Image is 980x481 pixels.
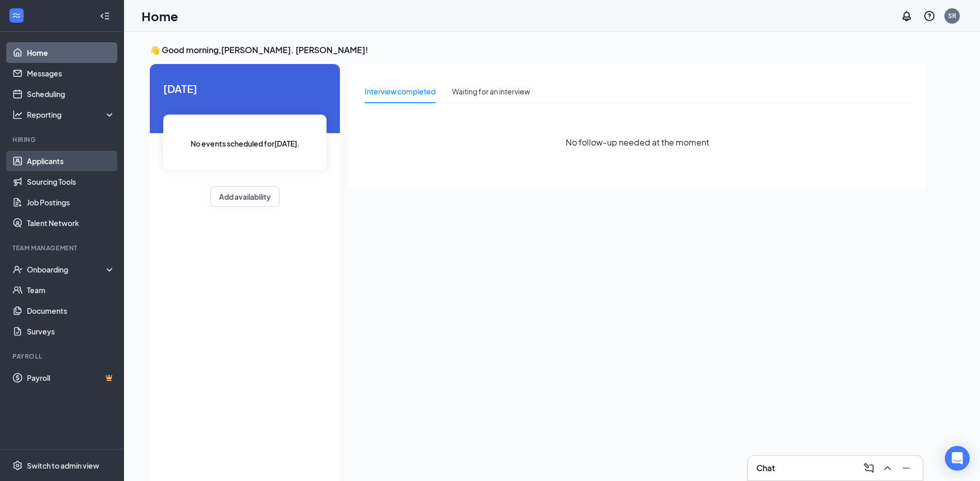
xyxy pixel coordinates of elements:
svg: Collapse [100,11,110,21]
a: Messages [27,63,115,84]
button: Minimize [898,460,914,476]
a: Home [27,42,115,63]
div: Payroll [12,352,113,361]
div: Team Management [12,244,113,252]
div: Onboarding [27,264,106,275]
svg: Settings [12,460,23,471]
div: Open Intercom Messenger [945,446,970,471]
svg: WorkstreamLogo [11,10,22,21]
button: ChevronUp [879,460,896,476]
a: Surveys [27,321,115,342]
div: Hiring [12,135,113,144]
svg: ChevronUp [881,462,894,474]
a: Documents [27,300,115,321]
div: Interview completed [365,86,435,97]
svg: QuestionInfo [923,10,936,22]
a: Team [27,280,115,300]
a: Sourcing Tools [27,171,115,192]
span: No events scheduled for [DATE] . [191,138,300,149]
svg: Minimize [900,462,912,474]
span: [DATE] [163,81,326,97]
a: Scheduling [27,84,115,104]
button: Add availability [210,186,279,207]
div: SR [948,11,956,20]
svg: Analysis [12,109,23,120]
h1: Home [142,7,178,25]
div: Waiting for an interview [452,86,530,97]
a: PayrollCrown [27,367,115,388]
h3: 👋 Good morning, [PERSON_NAME]. [PERSON_NAME] ! [150,44,927,56]
div: Switch to admin view [27,460,99,471]
svg: ComposeMessage [863,462,875,474]
button: ComposeMessage [861,460,877,476]
a: Talent Network [27,213,115,233]
span: No follow-up needed at the moment [566,136,709,149]
div: Reporting [27,109,116,120]
h3: Chat [756,462,775,474]
svg: Notifications [900,10,913,22]
a: Applicants [27,151,115,171]
svg: UserCheck [12,264,23,275]
a: Job Postings [27,192,115,213]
